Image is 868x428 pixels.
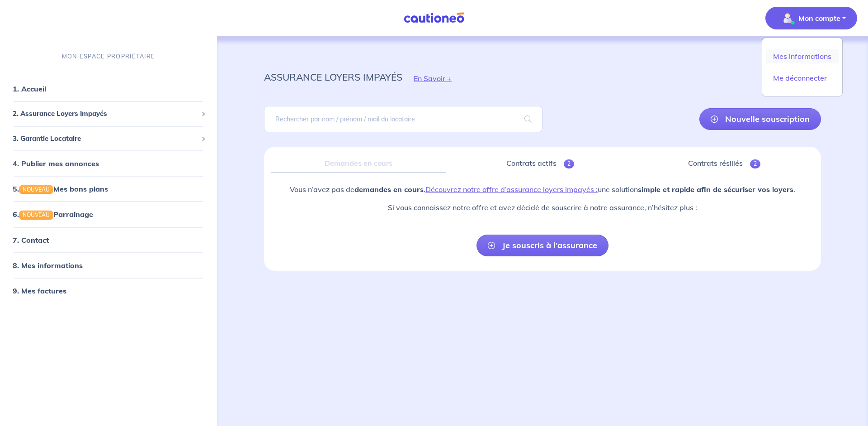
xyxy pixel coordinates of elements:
span: 2. Assurance Loyers Impayés [13,109,198,119]
div: 8. Mes informations [4,256,213,274]
a: Nouvelle souscription [699,108,821,130]
a: Contrats actifs2 [453,154,627,173]
a: Me déconnecter [766,71,839,85]
div: 3. Garantie Locataire [4,130,213,147]
div: 5.NOUVEAUMes bons plans [4,180,213,198]
div: 9. Mes factures [4,281,213,299]
p: Vous n’avez pas de . une solution . [290,184,795,195]
div: 4. Publier mes annonces [4,154,213,173]
p: Mon compte [798,13,840,24]
a: Découvrez notre offre d’assurance loyers impayés : [425,185,598,194]
p: MON ESPACE PROPRIÉTAIRE [62,52,155,61]
span: 2 [564,159,574,168]
a: 4. Publier mes annonces [13,159,99,168]
strong: demandes en cours [354,185,424,194]
span: 3. Garantie Locataire [13,133,198,144]
a: 1. Accueil [13,84,46,93]
div: 2. Assurance Loyers Impayés [4,105,213,123]
a: 9. Mes factures [13,286,66,295]
a: Mes informations [766,49,839,63]
p: Si vous connaissez notre offre et avez décidé de souscrire à notre assurance, n’hésitez plus : [290,202,795,213]
button: illu_account_valid_menu.svgMon compte [765,7,857,29]
span: search [514,106,542,132]
div: illu_account_valid_menu.svgMon compte [762,38,843,96]
input: Rechercher par nom / prénom / mail du locataire [264,106,542,132]
img: Cautioneo [400,12,468,24]
a: 6.NOUVEAUParrainage [13,210,93,219]
a: 7. Contact [13,235,49,244]
a: 8. Mes informations [13,260,83,269]
a: Contrats résiliés2 [635,154,814,173]
button: En Savoir + [402,65,463,91]
div: 7. Contact [4,231,213,249]
strong: simple et rapide afin de sécuriser vos loyers [638,185,793,194]
a: 5.NOUVEAUMes bons plans [13,184,108,193]
span: 2 [750,159,760,168]
div: 6.NOUVEAUParrainage [4,205,213,223]
a: Je souscris à l’assurance [476,235,609,256]
div: 1. Accueil [4,80,213,98]
p: assurance loyers impayés [264,69,402,85]
img: illu_account_valid_menu.svg [780,11,795,25]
